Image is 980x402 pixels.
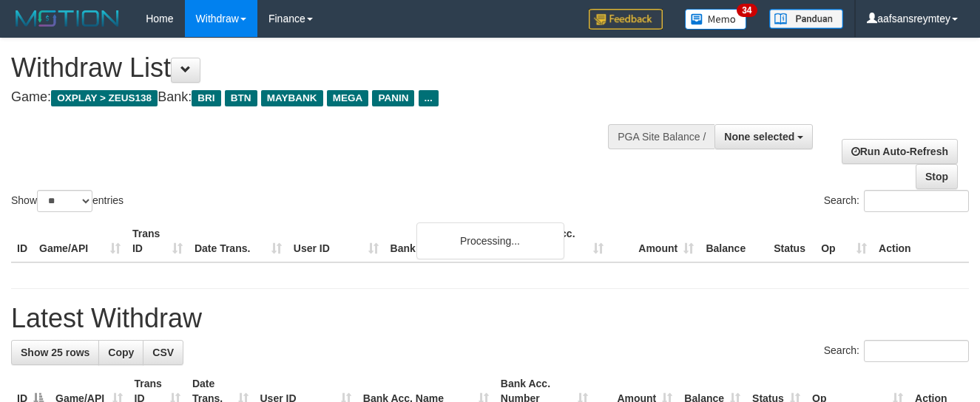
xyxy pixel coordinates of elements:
[126,220,189,262] th: Trans ID
[824,190,969,212] label: Search:
[108,347,134,358] span: Copy
[768,220,815,262] th: Status
[143,340,183,365] a: CSV
[916,164,958,189] a: Stop
[815,220,873,262] th: Op
[152,347,174,358] span: CSV
[225,90,257,106] span: BTN
[419,90,439,106] span: ...
[519,220,609,262] th: Bank Acc. Number
[724,131,794,143] span: None selected
[288,220,385,262] th: User ID
[714,124,813,149] button: None selected
[11,7,124,30] img: MOTION_logo.png
[608,124,714,149] div: PGA Site Balance /
[700,220,768,262] th: Balance
[21,347,89,358] span: Show 25 rows
[327,90,369,106] span: MEGA
[11,304,969,333] h1: Latest Withdraw
[189,220,288,262] th: Date Trans.
[98,340,143,365] a: Copy
[416,222,564,259] div: Processing...
[372,90,414,106] span: PANIN
[873,220,969,262] th: Action
[685,9,747,30] img: Button%20Memo.svg
[11,53,638,83] h1: Withdraw List
[864,190,969,212] input: Search:
[11,90,638,105] h4: Game: Bank:
[609,220,700,262] th: Amount
[192,90,220,106] span: BRI
[11,220,33,262] th: ID
[842,139,958,164] a: Run Auto-Refresh
[11,340,99,365] a: Show 25 rows
[824,340,969,362] label: Search:
[385,220,520,262] th: Bank Acc. Name
[769,9,843,29] img: panduan.png
[864,340,969,362] input: Search:
[261,90,323,106] span: MAYBANK
[37,190,92,212] select: Showentries
[11,190,124,212] label: Show entries
[737,4,757,17] span: 34
[51,90,158,106] span: OXPLAY > ZEUS138
[589,9,663,30] img: Feedback.jpg
[33,220,126,262] th: Game/API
